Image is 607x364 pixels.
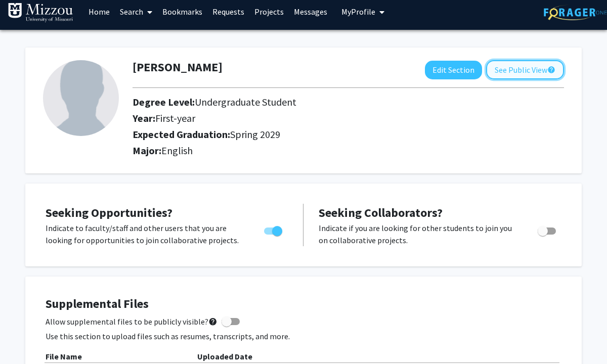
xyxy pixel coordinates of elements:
[46,330,561,342] p: Use this section to upload files such as resumes, transcripts, and more.
[133,96,537,108] h2: Degree Level:
[155,112,195,124] span: First-year
[319,205,443,220] span: Seeking Collaborators?
[544,5,607,20] img: ForagerOne Logo
[341,7,375,17] span: My Profile
[319,222,518,246] p: Indicate if you are looking for other students to join you on collaborative projects.
[486,60,564,79] button: See Public View
[534,222,561,237] div: Toggle
[46,297,561,311] h4: Supplemental Files
[133,112,537,124] h2: Year:
[547,64,555,76] mat-icon: help
[208,315,218,328] mat-icon: help
[425,61,482,79] button: Edit Section
[8,318,43,356] iframe: Chat
[133,60,223,75] h1: [PERSON_NAME]
[195,96,296,108] span: Undergraduate Student
[133,128,537,141] h2: Expected Graduation:
[161,144,193,157] span: English
[197,351,252,361] b: Uploaded Date
[46,222,245,246] p: Indicate to faculty/staff and other users that you are looking for opportunities to join collabor...
[46,315,218,328] span: Allow supplemental files to be publicly visible?
[46,351,82,361] b: File Name
[230,128,280,141] span: Spring 2029
[260,222,288,237] div: Toggle
[8,3,73,23] img: University of Missouri Logo
[46,205,172,220] span: Seeking Opportunities?
[43,60,119,136] img: Profile Picture
[133,145,564,157] h2: Major:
